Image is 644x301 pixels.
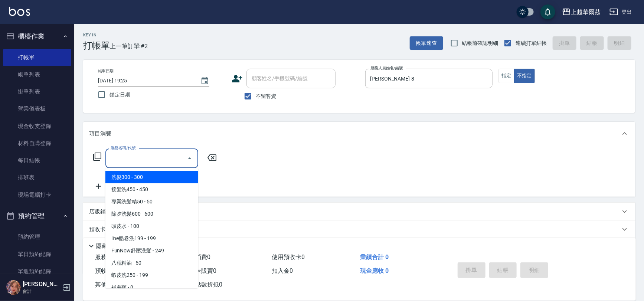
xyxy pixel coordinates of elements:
button: 登出 [607,5,635,19]
a: 營業儀表板 [3,100,71,117]
a: 每日結帳 [3,152,71,169]
p: 隱藏業績明細 [96,242,129,250]
button: 櫃檯作業 [3,27,71,46]
a: 現金收支登錄 [3,118,71,135]
button: 預約管理 [3,206,71,226]
label: 帳單日期 [98,68,114,74]
span: 頭皮水 - 100 [105,220,198,232]
p: 會計 [23,288,61,295]
h2: Key In [83,33,110,37]
button: 指定 [498,69,514,83]
span: 紅利點數折抵 0 [183,281,222,288]
div: 上越華爾茲 [571,7,601,17]
span: 上一筆訂單:#2 [110,42,148,51]
span: 不留客資 [256,92,277,100]
span: 服務消費 0 [95,253,122,261]
img: Logo [9,7,30,16]
span: 八種精油 - 50 [105,257,198,269]
span: line酷卷洗199 - 199 [105,232,198,245]
span: 除夕洗髮600 - 600 [105,208,198,220]
h5: [PERSON_NAME] [23,281,61,288]
button: 不指定 [514,69,535,83]
label: 服務名稱/代號 [111,145,135,151]
img: Person [6,280,21,295]
a: 排班表 [3,169,71,186]
a: 現場電腦打卡 [3,186,71,203]
span: 鎖定日期 [109,91,130,99]
span: 結帳前確認明細 [462,39,498,47]
button: save [540,4,555,19]
span: 補差額 - 0 [105,281,198,294]
button: Close [184,153,196,164]
span: 連續打單結帳 [516,39,547,47]
a: 打帳單 [3,49,71,66]
span: 其他付款方式 0 [95,281,134,288]
a: 預約管理 [3,228,71,245]
a: 單日預約紀錄 [3,246,71,263]
span: FunNow舒壓洗髮 - 249 [105,245,198,257]
span: 專業洗髮精50 - 50 [105,196,198,208]
p: 項目消費 [89,130,111,138]
span: 蝦皮洗250 - 199 [105,269,198,281]
span: 扣入金 0 [272,267,293,274]
a: 材料自購登錄 [3,135,71,152]
span: 現金應收 0 [360,267,389,274]
h3: 打帳單 [83,40,110,51]
p: 預收卡販賣 [89,226,117,233]
a: 帳單列表 [3,66,71,83]
div: 預收卡販賣 [83,220,635,238]
span: 使用預收卡 0 [272,253,305,261]
a: 單週預約紀錄 [3,263,71,280]
span: 預收卡販賣 0 [95,267,128,274]
div: 店販銷售 [83,203,635,220]
a: 掛單列表 [3,83,71,100]
div: 項目消費 [83,122,635,145]
span: 會員卡販賣 0 [183,267,216,274]
span: 接髮洗450 - 450 [105,183,198,196]
span: 洗髮300 - 300 [105,171,198,183]
button: 上越華爾茲 [559,4,604,20]
input: YYYY/MM/DD hh:mm [98,75,193,87]
label: 服務人員姓名/編號 [370,65,403,71]
span: 業績合計 0 [360,253,389,261]
p: 店販銷售 [89,208,111,216]
button: Choose date, selected date is 2025-08-19 [196,72,214,90]
button: 帳單速查 [410,36,443,50]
